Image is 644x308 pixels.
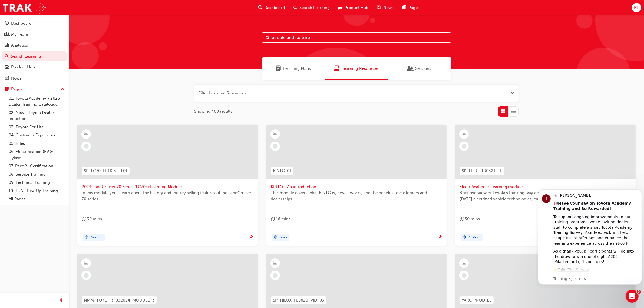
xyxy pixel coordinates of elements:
[271,190,442,202] span: This module covers what KINTO is, how it works, and the benefits to customers and dealerships.
[273,130,277,137] span: learningResourceType_ELEARNING-icon
[84,144,89,149] span: learningRecordVerb_NONE-icon
[5,32,9,37] span: people-icon
[264,5,285,11] span: Dashboard
[2,40,67,50] a: Analytics
[402,4,406,11] span: pages-icon
[276,65,281,72] span: Learning Plans
[463,234,466,241] span: target-icon
[460,190,631,202] span: Brief overview of Toyota’s thinking way and approach on electrification, introduction of [DATE] e...
[82,216,86,222] span: duration-icon
[6,109,67,123] a: 02. New - Toyota Dealer Induction
[637,290,641,294] span: 3
[460,184,631,190] span: Electrification e-Learning module
[5,87,9,92] span: pages-icon
[398,2,424,13] a: pages-iconPages
[460,216,480,222] div: 30 mins
[5,21,9,26] span: guage-icon
[377,4,381,11] span: news-icon
[408,65,413,72] span: Sessions
[536,184,644,288] iframe: Intercom notifications message
[438,235,442,240] span: next-icon
[6,162,67,170] a: 07. Parts21 Certification
[501,108,506,114] span: Grid
[6,170,67,179] a: 08. Service Training
[373,2,398,13] a: news-iconNews
[84,273,89,278] span: learningRecordVerb_NONE-icon
[2,30,67,40] a: My Team
[462,130,466,137] span: learningResourceType_ELEARNING-icon
[262,32,451,43] input: Search...
[258,4,262,11] span: guage-icon
[6,178,67,187] a: 09. Technical Training
[274,234,278,241] span: target-icon
[273,144,278,149] span: learningRecordVerb_NONE-icon
[5,76,9,81] span: news-icon
[462,273,467,278] span: learningRecordVerb_NONE-icon
[334,2,373,13] a: car-iconProduct Hub
[279,234,287,241] span: Sales
[266,125,447,246] a: KINTO-01KINTO - An introductionThis module covers what KINTO is, how it works, and the benefits t...
[6,94,67,109] a: 01. Toyota Academy - 2025 Dealer Training Catalogue
[273,260,277,267] span: learningResourceType_ELEARNING-icon
[262,57,325,80] a: Learning PlansLearning Plans
[84,297,155,303] span: NMM_TOYCHR_032024_MODULE_3
[273,168,291,174] span: KINTO-01
[194,108,232,114] span: Showing 460 results
[626,290,639,303] iframe: Intercom live chat
[467,234,481,241] span: Product
[11,75,21,81] div: News
[11,64,35,70] div: Product Hub
[510,90,514,96] span: Open the filter
[2,18,67,28] a: Dashboard
[11,86,22,92] div: Pages
[2,84,67,94] button: Pages
[60,297,64,304] span: prev-icon
[2,17,67,84] button: DashboardMy TeamAnalyticsSearch LearningProduct HubNews
[273,273,278,278] span: learningRecordVerb_NONE-icon
[6,148,67,162] a: 06. Electrification (EV & Hybrid)
[462,297,491,303] span: YARC-PROD-EL
[460,216,464,222] span: duration-icon
[388,57,451,80] a: SessionsSessions
[334,65,339,72] span: Learning Resources
[383,5,394,11] span: News
[455,125,636,246] a: SP_ELEC_TK0321_ELElectrification e-Learning moduleBrief overview of Toyota’s thinking way and app...
[11,31,28,38] div: My Team
[90,234,103,241] span: Product
[3,2,46,14] img: Trak
[2,62,67,72] a: Product Hub
[325,57,388,80] a: Learning ResourcesLearning Resources
[6,131,67,139] a: 04. Customer Experience
[462,144,467,149] span: learningRecordVerb_NONE-icon
[415,65,431,72] span: Sessions
[254,2,289,13] a: guage-iconDashboard
[345,5,368,11] span: Product Hub
[293,4,297,11] span: search-icon
[273,297,324,303] span: SP_HILUX_FL0820_VID_03
[462,260,466,267] span: learningResourceType_ELEARNING-icon
[5,54,9,59] span: search-icon
[271,184,442,190] span: KINTO - An introduction
[338,4,342,11] span: car-icon
[84,168,127,174] span: SP_LC70_FL1123_EL01
[342,65,379,72] span: Learning Resources
[11,20,32,27] div: Dashboard
[408,5,420,11] span: Pages
[289,2,334,13] a: search-iconSearch Learning
[82,190,253,202] span: In this module you'll learn about the history and the key selling features of the LandCruiser 70 ...
[271,216,290,222] div: 16 mins
[6,123,67,131] a: 03. Toyota For Life
[5,43,9,48] span: chart-icon
[82,184,253,190] span: 2024 LandCruiser 70 Series (LC70) eLearning Module
[82,216,102,222] div: 30 mins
